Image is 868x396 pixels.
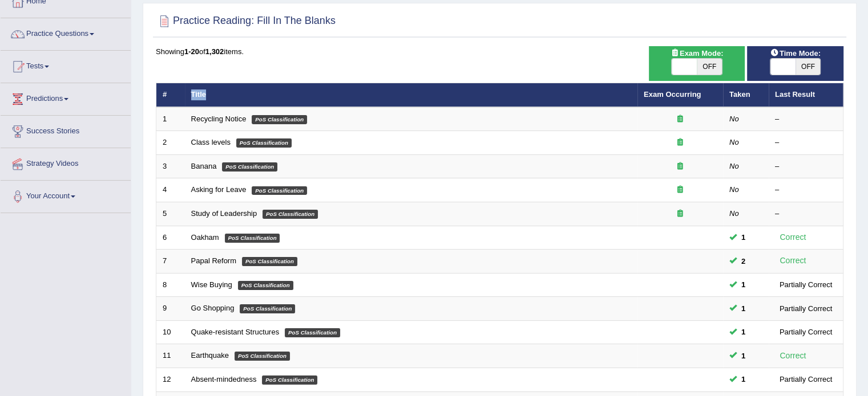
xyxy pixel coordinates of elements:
[156,154,185,178] td: 3
[644,137,717,148] div: Exam occurring question
[775,326,837,338] div: Partially Correct
[240,304,295,313] em: PoS Classification
[156,250,185,273] td: 7
[235,352,290,361] em: PoS Classification
[191,115,247,123] a: Recycling Notice
[285,328,340,337] em: PoS Classification
[723,83,769,107] th: Taken
[156,297,185,321] td: 9
[666,47,728,59] span: Exam Mode:
[775,161,837,172] div: –
[1,181,131,209] a: Your Account
[775,209,837,219] div: –
[729,138,739,146] em: No
[156,226,185,250] td: 6
[769,83,843,107] th: Last Result
[156,83,185,107] th: #
[775,254,811,267] div: Correct
[156,344,185,368] td: 11
[205,47,224,56] b: 1,302
[644,209,717,219] div: Exam occurring question
[796,59,821,75] span: OFF
[729,209,739,218] em: No
[156,131,185,155] td: 2
[263,210,318,219] em: PoS Classification
[252,115,307,124] em: PoS Classification
[766,47,825,59] span: Time Mode:
[649,46,745,81] div: Show exams occurring in exams
[775,303,837,315] div: Partially Correct
[191,256,236,265] a: Papal Reform
[191,233,219,242] a: Oakham
[729,162,739,170] em: No
[1,83,131,112] a: Predictions
[236,138,292,148] em: PoS Classification
[191,209,257,218] a: Study of Leadership
[191,351,229,360] a: Earthquake
[737,326,750,338] span: You can still take this question
[184,47,199,56] b: 1-20
[191,162,217,170] a: Banana
[185,83,637,107] th: Title
[737,255,750,267] span: You can still take this question
[156,368,185,391] td: 12
[156,107,185,131] td: 1
[156,320,185,344] td: 10
[156,273,185,297] td: 8
[252,186,307,195] em: PoS Classification
[156,178,185,202] td: 4
[775,114,837,125] div: –
[156,13,336,30] h2: Practice Reading: Fill In The Blanks
[191,280,232,289] a: Wise Buying
[191,328,280,336] a: Quake-resistant Structures
[1,148,131,177] a: Strategy Videos
[1,18,131,47] a: Practice Questions
[729,115,739,123] em: No
[191,185,247,194] a: Asking for Leave
[644,90,701,99] a: Exam Occurring
[737,303,750,315] span: You can still take this question
[156,46,843,57] div: Showing of items.
[775,137,837,148] div: –
[1,116,131,144] a: Success Stories
[644,161,717,172] div: Exam occurring question
[775,185,837,195] div: –
[222,162,277,172] em: PoS Classification
[1,51,131,79] a: Tests
[156,202,185,226] td: 5
[729,185,739,194] em: No
[238,281,293,290] em: PoS Classification
[242,257,297,266] em: PoS Classification
[262,375,317,385] em: PoS Classification
[737,350,750,362] span: You can still take this question
[644,185,717,195] div: Exam occurring question
[191,304,235,312] a: Go Shopping
[775,373,837,385] div: Partially Correct
[191,138,231,146] a: Class levels
[225,234,280,243] em: PoS Classification
[775,279,837,291] div: Partially Correct
[697,59,722,75] span: OFF
[737,373,750,385] span: You can still take this question
[775,349,811,362] div: Correct
[644,114,717,125] div: Exam occurring question
[775,231,811,244] div: Correct
[191,375,257,383] a: Absent-mindedness
[737,231,750,243] span: You can still take this question
[737,279,750,291] span: You can still take this question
